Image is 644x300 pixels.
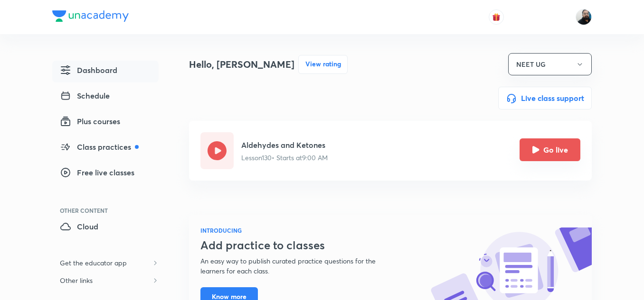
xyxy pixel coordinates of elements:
h5: Aldehydes and Ketones [241,139,328,151]
img: Company Logo [52,10,129,22]
span: Plus courses [60,116,120,127]
button: View rating [298,55,348,74]
a: Class practices [52,137,159,159]
p: An easy way to publish curated practice questions for the learners for each class. [200,256,399,276]
a: Schedule [52,86,159,108]
a: Company Logo [52,10,129,24]
span: Cloud [60,221,98,232]
span: Free live classes [60,167,134,178]
p: Lesson 130 • Starts at 9:00 AM [241,153,328,163]
button: Live class support [498,87,592,109]
h6: Other links [52,272,100,289]
a: Plus courses [52,112,159,134]
button: Go live [520,138,580,161]
h6: Get the educator app [52,254,134,272]
h3: Add practice to classes [200,238,399,252]
a: Dashboard [52,61,159,82]
img: Sumit Kumar Agrawal [576,9,592,25]
a: Free live classes [52,163,159,185]
div: Other Content [60,208,159,213]
span: Schedule [60,90,110,101]
span: Class practices [60,141,139,153]
button: NEET UG [508,53,592,75]
span: Dashboard [60,64,117,76]
h4: Hello, [PERSON_NAME] [189,57,294,72]
img: avatar [492,13,501,21]
h6: INTRODUCING [200,226,399,235]
a: Cloud [52,217,159,239]
button: avatar [489,9,504,25]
